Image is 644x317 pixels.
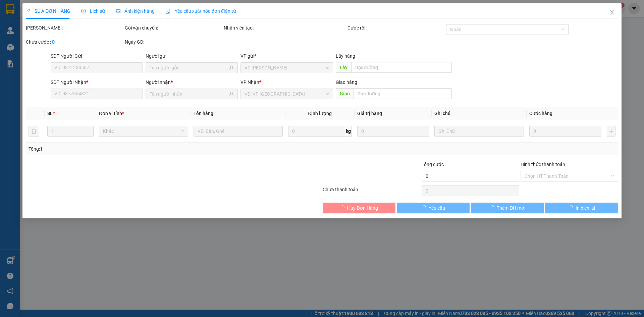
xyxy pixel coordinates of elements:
[545,203,618,213] button: In biên lai
[116,9,120,13] span: picture
[26,8,70,14] span: SỬA ĐƠN HÀNG
[165,9,171,14] img: icon
[471,203,544,213] button: Thêm ĐH mới
[229,92,234,96] span: user
[609,10,615,15] span: close
[29,145,249,153] div: Tổng: 1
[497,204,525,212] span: Thêm ĐH mới
[323,203,395,213] button: Hủy Đơn Hàng
[81,8,105,14] span: Lịch sử
[26,24,123,32] div: [PERSON_NAME]:
[347,24,445,32] div: Cước rồi :
[529,126,601,137] input: 0
[99,111,124,116] span: Đơn vị tính
[125,24,222,32] div: Gói vận chuyển:
[245,63,329,73] span: VP MỘC CHÂU
[576,204,595,212] span: In biên lai
[52,39,55,45] b: 0
[47,111,53,116] span: SL
[340,205,347,210] span: loading
[165,8,236,14] span: Yêu cầu xuất hóa đơn điện tử
[51,52,143,60] div: SĐT Người Gửi
[26,38,123,46] div: Chưa cước :
[150,64,228,71] input: Tên người gửi
[397,203,470,213] button: Yêu cầu
[336,62,351,73] span: Lấy
[308,111,332,116] span: Định lượng
[347,204,378,212] span: Hủy Đơn Hàng
[568,205,576,210] span: loading
[351,62,452,73] input: Dọc đường
[229,65,234,70] span: user
[51,78,143,86] div: SĐT Người Nhận
[357,111,382,116] span: Giá trị hàng
[607,126,615,137] button: plus
[29,126,39,137] button: delete
[150,90,228,98] input: Tên người nhận
[194,111,213,116] span: Tên hàng
[103,126,184,136] span: Khác
[357,126,429,137] input: 0
[146,78,238,86] div: Người nhận
[529,111,552,116] span: Cước hàng
[429,204,445,212] span: Yêu cầu
[345,126,352,137] span: kg
[224,24,346,32] div: Nhân viên tạo:
[81,9,86,13] span: clock-circle
[432,107,527,120] th: Ghi chú
[125,38,222,46] div: Ngày GD:
[241,52,333,60] div: VP gửi
[603,3,622,22] button: Close
[521,162,565,167] label: Hình thức thanh toán
[421,205,429,210] span: loading
[422,162,444,167] span: Tổng cước
[354,88,452,99] input: Dọc đường
[26,9,31,13] span: edit
[241,80,260,85] span: VP Nhận
[116,8,155,14] span: Ảnh kiện hàng
[435,126,524,137] input: Ghi Chú
[336,53,355,59] span: Lấy hàng
[146,52,238,60] div: Người gửi
[194,126,283,137] input: VD: Bàn, Ghế
[322,186,421,198] div: Chưa thanh toán
[336,88,354,99] span: Giao
[336,80,357,85] span: Giao hàng
[489,205,497,210] span: loading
